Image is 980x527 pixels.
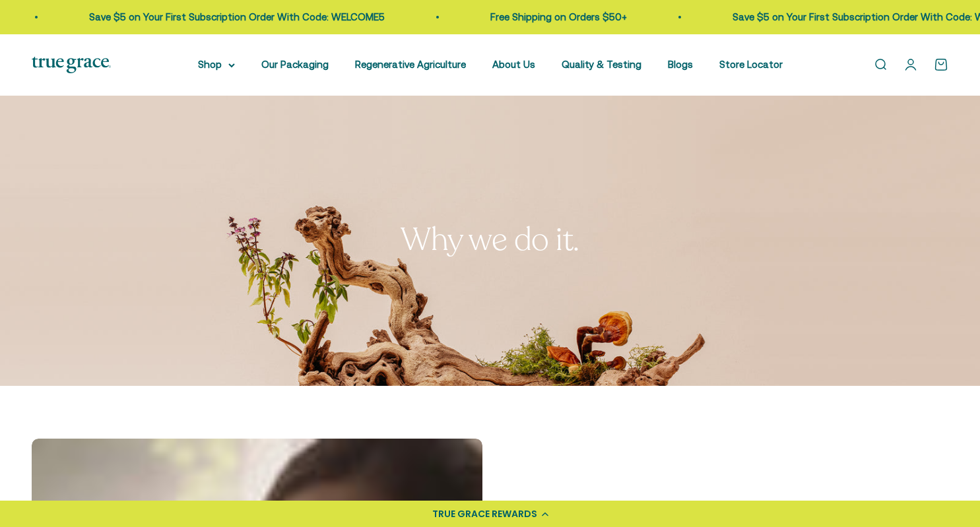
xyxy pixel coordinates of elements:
split-lines: Why we do it. [401,218,579,261]
p: Save $5 on Your First Subscription Order With Code: WELCOME5 [81,9,376,25]
a: Regenerative Agriculture [355,59,466,70]
a: Blogs [668,59,693,70]
summary: Shop [198,57,235,73]
div: TRUE GRACE REWARDS [432,507,537,521]
a: Store Locator [719,59,783,70]
a: Free Shipping on Orders $50+ [482,11,618,22]
a: Quality & Testing [562,59,641,70]
a: Our Packaging [261,59,329,70]
a: About Us [492,59,535,70]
